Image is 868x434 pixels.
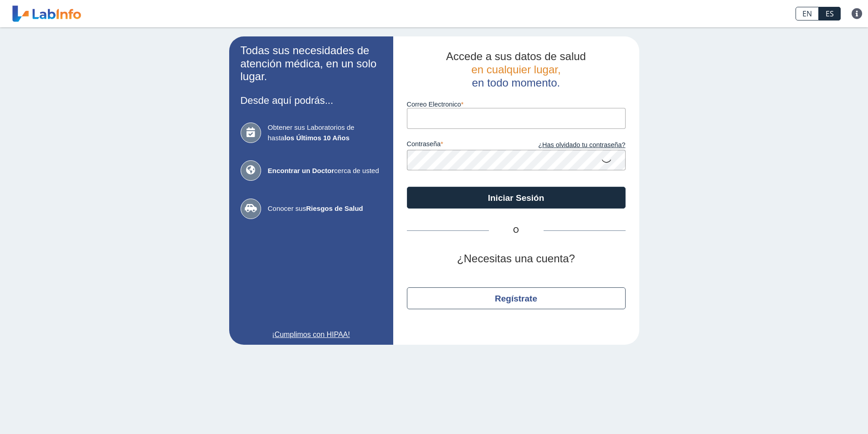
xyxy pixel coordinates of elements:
b: Riesgos de Salud [306,204,363,212]
button: Regístrate [407,287,626,309]
span: en todo momento. [472,77,560,89]
b: Encontrar un Doctor [268,167,334,174]
span: O [489,225,544,236]
span: Accede a sus datos de salud [446,50,586,62]
span: Conocer sus [268,204,382,214]
a: ¡Cumplimos con HIPAA! [241,329,382,340]
label: Correo Electronico [407,101,626,108]
span: en cualquier lugar, [471,63,560,76]
span: Obtener sus Laboratorios de hasta [268,123,382,143]
b: los Últimos 10 Años [284,134,349,142]
a: EN [796,7,819,20]
h2: ¿Necesitas una cuenta? [407,252,626,266]
h3: Desde aquí podrás... [241,95,382,106]
a: ¿Has olvidado tu contraseña? [516,140,626,150]
button: Iniciar Sesión [407,187,626,209]
span: cerca de usted [268,166,382,176]
a: ES [819,7,841,20]
label: contraseña [407,140,516,150]
h2: Todas sus necesidades de atención médica, en un solo lugar. [241,44,382,83]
